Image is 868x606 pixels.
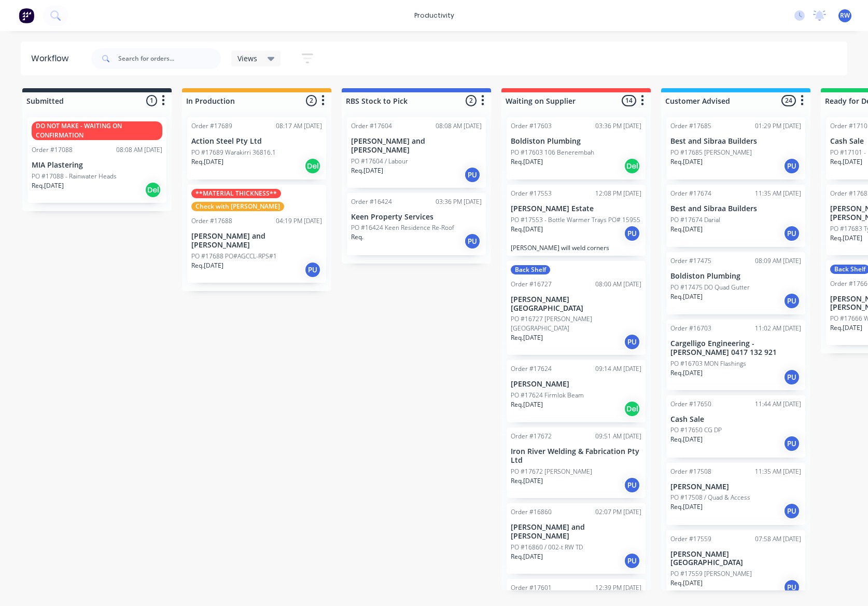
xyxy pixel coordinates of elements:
div: PU [624,334,640,350]
p: [PERSON_NAME] will weld corners [511,244,641,252]
div: PU [783,158,800,174]
p: Req. [351,232,363,242]
p: Cash Sale [670,415,801,424]
p: Req. [DATE] [511,333,543,342]
div: PU [783,369,800,385]
p: PO #16424 Keen Residence Re-Roof [351,223,454,232]
img: Factory [19,8,34,23]
p: MIA Plastering [32,161,162,170]
p: Req. [DATE] [830,157,862,167]
div: Order #17689 [191,121,232,131]
div: Check with [PERSON_NAME] [191,202,284,211]
div: 09:51 AM [DATE] [595,432,641,441]
p: PO #16860 / 002-t RW TD [511,543,583,552]
div: 08:08 AM [DATE] [436,121,482,131]
div: Back Shelf [511,265,550,274]
p: PO #17553 - Bottle Warmer Trays PO# 15955 [511,215,640,225]
p: Req. [DATE] [830,233,862,243]
p: Req. [DATE] [351,166,383,175]
div: 12:39 PM [DATE] [595,583,641,593]
p: Iron River Welding & Fabrication Pty Ltd [511,447,641,465]
p: PO #17689 Warakirri 36816.1 [191,148,276,157]
p: [PERSON_NAME] and [PERSON_NAME] [191,232,322,250]
p: Keen Property Services [351,213,482,222]
div: Order #1762409:14 AM [DATE][PERSON_NAME]PO #17624 Firmlok BeamReq.[DATE]Del [507,360,646,422]
p: Req. [DATE] [511,225,543,234]
p: Req. [DATE] [670,157,703,167]
div: **MATERIAL THICKNESS** [191,189,281,198]
p: Req. [DATE] [511,157,543,167]
p: PO #16703 MON Flashings [670,359,746,368]
p: PO #17674 Darial [670,215,720,225]
div: 08:08 AM [DATE] [116,145,162,155]
div: 08:09 AM [DATE] [755,256,801,266]
div: Order #16703 [670,324,711,333]
p: Req. [DATE] [670,579,703,588]
p: Best and Sibraa Builders [670,137,801,146]
div: Order #17601 [511,583,552,593]
div: Order #1767209:51 AM [DATE]Iron River Welding & Fabrication Pty LtdPO #17672 [PERSON_NAME]Req.[DA... [507,428,646,498]
p: PO #17672 [PERSON_NAME] [511,467,592,476]
p: PO #17475 DO Quad Gutter [670,283,750,292]
p: PO #17688 PO#AGCCL-RPS#1 [191,252,277,261]
div: Order #17688 [191,216,232,226]
p: Req. [DATE] [670,502,703,512]
div: Del [304,158,321,174]
div: 11:02 AM [DATE] [755,324,801,333]
div: Order #17674 [670,189,711,198]
div: Workflow [31,52,74,65]
div: Order #1768501:29 PM [DATE]Best and Sibraa BuildersPO #17685 [PERSON_NAME]Req.[DATE]PU [666,117,805,180]
div: productivity [409,8,459,23]
div: DO NOT MAKE - WAITING ON CONFIRMATION [32,121,162,140]
p: Req. [DATE] [511,476,543,486]
div: Order #1750811:35 AM [DATE][PERSON_NAME]PO #17508 / Quad & AccessReq.[DATE]PU [666,463,805,525]
div: 03:36 PM [DATE] [595,121,641,131]
div: PU [783,225,800,242]
div: PU [624,225,640,242]
div: Order #1642403:36 PM [DATE]Keen Property ServicesPO #16424 Keen Residence Re-RoofReq.PU [347,193,486,255]
div: PU [783,579,800,596]
div: 12:08 PM [DATE] [595,189,641,198]
div: Order #16727 [511,280,552,289]
span: Views [237,53,257,64]
div: Order #17672 [511,432,552,441]
div: PU [624,477,640,493]
p: Req. [DATE] [511,400,543,409]
div: PU [624,553,640,569]
p: PO #17650 CG DP [670,425,722,435]
p: Req. [DATE] [670,292,703,301]
div: 08:17 AM [DATE] [276,121,322,131]
div: PU [783,435,800,452]
div: PU [304,261,321,278]
div: Del [624,158,640,174]
div: Order #1760408:08 AM [DATE][PERSON_NAME] and [PERSON_NAME]PO #17604 / LabourReq.[DATE]PU [347,117,486,188]
div: Order #17508 [670,467,711,476]
div: Order #1760303:36 PM [DATE]Boldiston PlumbingPO #17603 106 BenerembahReq.[DATE]Del [507,117,646,180]
div: Order #17604 [351,121,392,131]
p: Action Steel Pty Ltd [191,137,322,146]
div: Order #1686002:07 PM [DATE][PERSON_NAME] and [PERSON_NAME]PO #16860 / 002-t RW TDReq.[DATE]PU [507,503,646,574]
p: Req. [DATE] [191,157,223,167]
input: Search for orders... [118,48,221,69]
div: Order #1765011:44 AM [DATE]Cash SalePO #17650 CG DPReq.[DATE]PU [666,395,805,458]
div: PU [464,167,481,183]
div: PU [783,293,800,309]
p: PO #17603 106 Benerembah [511,148,594,157]
p: PO #17088 - Rainwater Heads [32,172,117,181]
p: Cargelligo Engineering - [PERSON_NAME] 0417 132 921 [670,339,801,357]
div: Order #17603 [511,121,552,131]
div: Back ShelfOrder #1672708:00 AM [DATE][PERSON_NAME][GEOGRAPHIC_DATA]PO #16727 [PERSON_NAME][GEOGRA... [507,261,646,355]
div: Order #1670311:02 AM [DATE]Cargelligo Engineering - [PERSON_NAME] 0417 132 921PO #16703 MON Flash... [666,320,805,390]
div: Order #17553 [511,189,552,198]
div: 04:19 PM [DATE] [276,216,322,226]
div: Order #17475 [670,256,711,266]
p: Best and Sibraa Builders [670,204,801,213]
div: 08:00 AM [DATE] [595,280,641,289]
div: 02:07 PM [DATE] [595,507,641,517]
div: Order #17685 [670,121,711,131]
p: Req. [DATE] [670,368,703,378]
p: Req. [DATE] [670,435,703,444]
p: PO #16727 [PERSON_NAME][GEOGRAPHIC_DATA] [511,314,641,333]
div: 01:29 PM [DATE] [755,121,801,131]
div: Order #1755312:08 PM [DATE][PERSON_NAME] EstatePO #17553 - Bottle Warmer Trays PO# 15955Req.[DATE... [507,185,646,256]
